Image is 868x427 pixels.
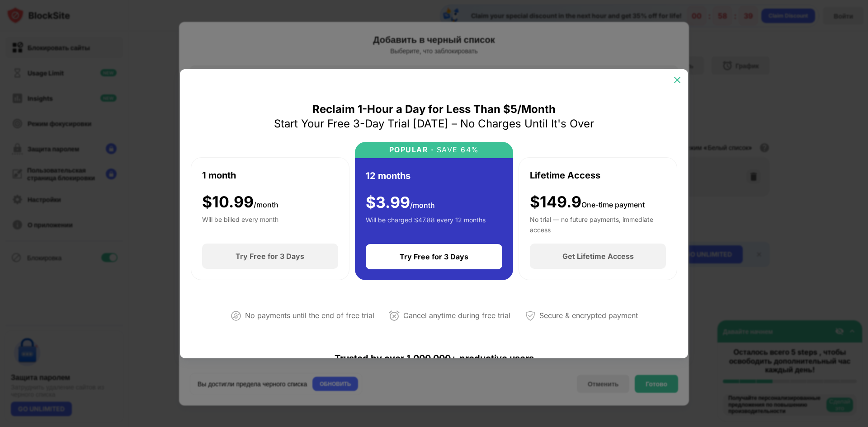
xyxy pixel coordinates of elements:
[366,193,435,212] div: $ 3.99
[366,215,486,233] div: Will be charged $47.88 every 12 months
[202,169,236,182] div: 1 month
[236,252,304,261] div: Try Free for 3 Days
[530,215,666,233] div: No trial — no future payments, immediate access
[562,252,634,261] div: Get Lifetime Access
[274,117,594,131] div: Start Your Free 3-Day Trial [DATE] – No Charges Until It's Over
[202,193,278,211] div: $ 10.99
[389,145,434,154] div: POPULAR ·
[525,310,536,321] img: secured-payment
[202,215,278,233] div: Will be billed every month
[254,200,278,209] span: /month
[231,310,241,321] img: not-paying
[581,200,645,209] span: One-time payment
[245,309,374,322] div: No payments until the end of free trial
[400,252,468,261] div: Try Free for 3 Days
[530,193,645,211] div: $149.9
[366,169,410,183] div: 12 months
[410,201,435,210] span: /month
[389,310,400,321] img: cancel-anytime
[530,169,600,182] div: Lifetime Access
[434,145,479,154] div: SAVE 64%
[191,337,677,380] div: Trusted by over 1,000,000+ productive users
[312,102,556,117] div: Reclaim 1-Hour a Day for Less Than $5/Month
[403,309,510,322] div: Cancel anytime during free trial
[539,309,638,322] div: Secure & encrypted payment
